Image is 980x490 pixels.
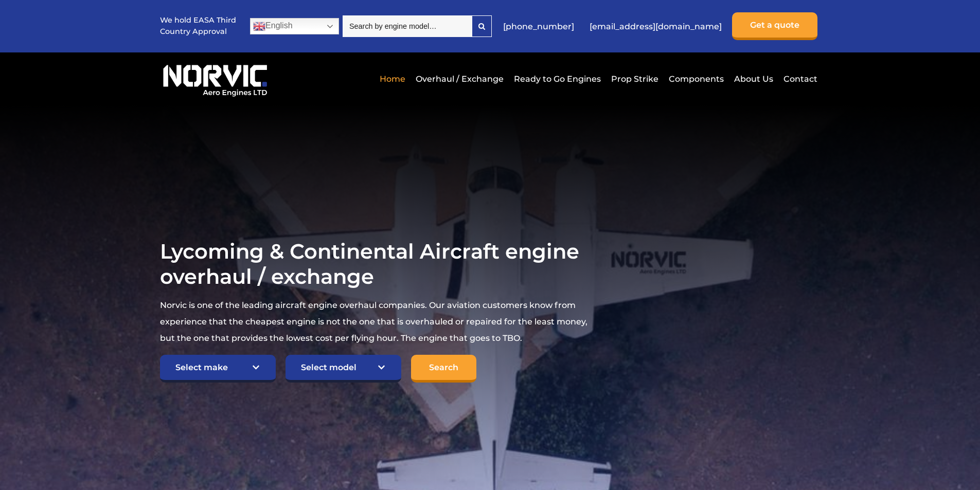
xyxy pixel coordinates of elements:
a: English [250,18,339,34]
img: Norvic Aero Engines logo [160,60,270,97]
a: Contact [781,66,817,92]
a: About Us [732,66,776,92]
a: [PHONE_NUMBER] [498,14,579,39]
a: Prop Strike [609,66,661,92]
a: Components [666,66,726,92]
a: Home [377,66,408,92]
a: Overhaul / Exchange [413,66,506,92]
h1: Lycoming & Continental Aircraft engine overhaul / exchange [160,239,589,289]
a: [EMAIL_ADDRESS][DOMAIN_NAME] [584,14,727,39]
a: Ready to Go Engines [511,66,603,92]
a: Get a quote [732,12,817,40]
input: Search [411,355,476,383]
p: Norvic is one of the leading aircraft engine overhaul companies. Our aviation customers know from... [160,297,589,347]
p: We hold EASA Third Country Approval [160,15,237,37]
input: Search by engine model… [343,15,472,37]
img: en [253,20,265,32]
